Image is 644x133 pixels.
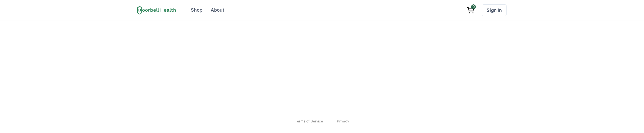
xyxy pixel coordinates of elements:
a: About [207,4,228,16]
a: Terms of Service [295,119,323,124]
a: Sign In [482,4,507,16]
div: About [211,7,224,14]
a: View cart [464,4,477,16]
div: Shop [191,7,202,14]
span: 0 [471,4,476,9]
a: Privacy [337,119,349,124]
a: Shop [188,4,206,16]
